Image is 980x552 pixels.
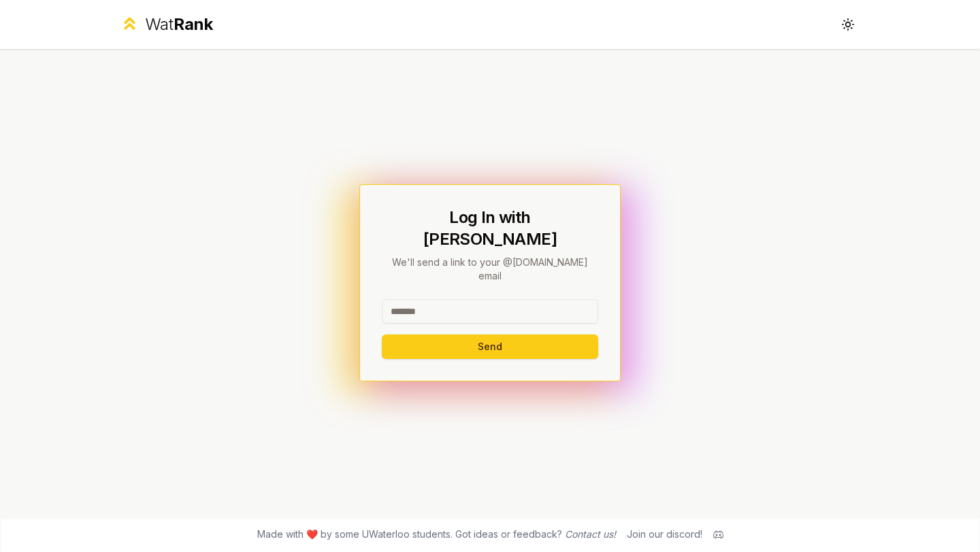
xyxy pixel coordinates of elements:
[565,528,616,540] a: Contact us!
[627,528,702,541] div: Join our discord!
[382,256,598,283] p: We'll send a link to your @[DOMAIN_NAME] email
[174,14,213,34] span: Rank
[257,528,616,541] span: Made with ❤️ by some UWaterloo students. Got ideas or feedback?
[145,14,213,35] div: Wat
[120,14,213,35] a: WatRank
[382,334,598,359] button: Send
[382,207,598,250] h1: Log In with [PERSON_NAME]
